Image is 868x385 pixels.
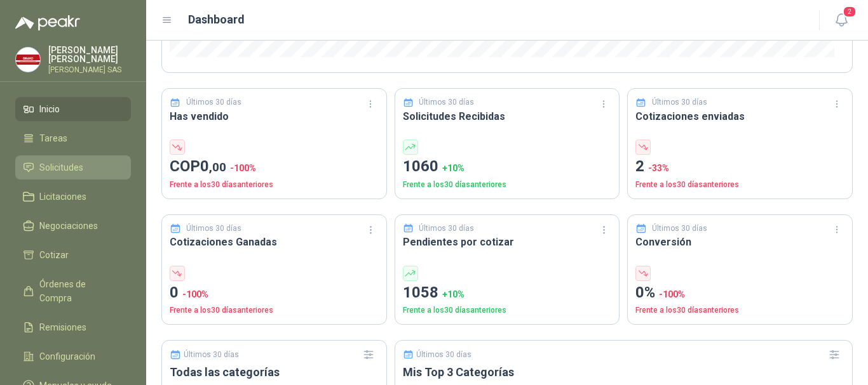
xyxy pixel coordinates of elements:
[39,248,69,262] span: Cotizar
[39,219,98,233] span: Negociaciones
[442,289,465,299] span: + 10 %
[15,344,131,369] a: Configuración
[16,48,40,72] img: Company Logo
[39,102,60,116] span: Inicio
[442,163,465,173] span: + 10 %
[652,96,707,108] p: Últimos 30 días
[39,277,119,305] span: Órdenes de Compra
[170,365,379,380] h3: Todas las categorías
[48,66,131,74] p: [PERSON_NAME] SAS
[648,163,669,173] span: -33 %
[635,108,844,124] h3: Cotizaciones enviadas
[209,160,226,174] span: ,00
[188,11,245,29] h1: Dashboard
[15,272,131,310] a: Órdenes de Compra
[184,350,239,359] p: Últimos 30 días
[39,349,95,363] span: Configuración
[635,179,844,191] p: Frente a los 30 días anteriores
[403,179,612,191] p: Frente a los 30 días anteriores
[15,185,131,209] a: Licitaciones
[419,223,474,235] p: Últimos 30 días
[39,190,86,204] span: Licitaciones
[182,289,208,299] span: -100 %
[48,46,131,63] p: [PERSON_NAME] [PERSON_NAME]
[15,243,131,267] a: Cotizar
[39,131,67,145] span: Tareas
[403,234,612,250] h3: Pendientes por cotizar
[186,223,241,235] p: Últimos 30 días
[170,179,379,191] p: Frente a los 30 días anteriores
[403,108,612,124] h3: Solicitudes Recibidas
[15,155,131,179] a: Solicitudes
[419,96,474,108] p: Últimos 30 días
[635,281,844,305] p: 0%
[39,160,83,174] span: Solicitudes
[200,157,226,175] span: 0
[39,320,86,334] span: Remisiones
[403,281,612,305] p: 1058
[635,234,844,250] h3: Conversión
[635,155,844,179] p: 2
[635,304,844,316] p: Frente a los 30 días anteriores
[170,281,379,305] p: 0
[15,97,131,121] a: Inicio
[170,304,379,316] p: Frente a los 30 días anteriores
[403,304,612,316] p: Frente a los 30 días anteriores
[652,223,707,235] p: Últimos 30 días
[403,365,844,380] h3: Mis Top 3 Categorías
[170,155,379,179] p: COP
[170,234,379,250] h3: Cotizaciones Ganadas
[15,15,80,30] img: Logo peakr
[403,155,612,179] p: 1060
[843,6,857,18] span: 2
[186,96,241,108] p: Últimos 30 días
[830,9,853,32] button: 2
[416,350,471,359] p: Últimos 30 días
[230,163,256,173] span: -100 %
[659,289,685,299] span: -100 %
[15,126,131,150] a: Tareas
[170,108,379,124] h3: Has vendido
[15,315,131,339] a: Remisiones
[15,214,131,238] a: Negociaciones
